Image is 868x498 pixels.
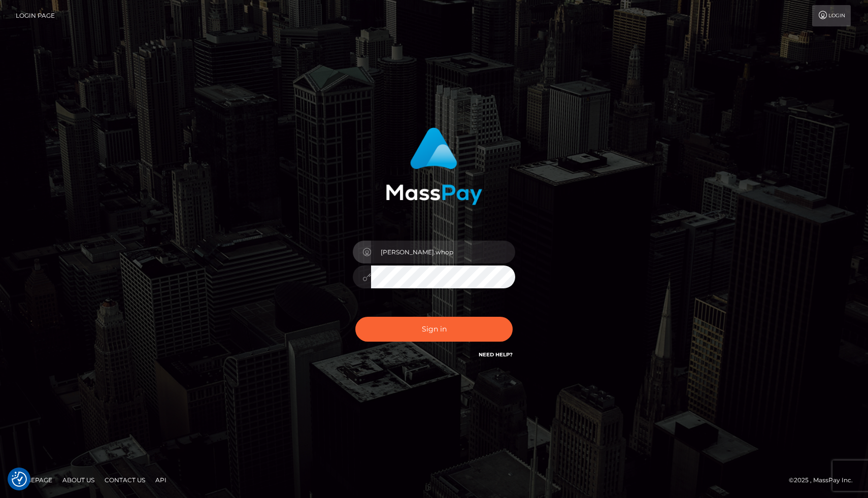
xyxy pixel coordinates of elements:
[371,241,515,263] input: Username...
[812,5,851,26] a: Login
[12,472,27,487] img: Revisit consent button
[11,472,56,488] a: Homepage
[101,472,149,488] a: Contact Us
[151,472,171,488] a: API
[789,475,860,486] div: © 2025 , MassPay Inc.
[479,351,513,358] a: Need Help?
[386,127,482,205] img: MassPay Login
[16,5,55,26] a: Login Page
[355,317,513,342] button: Sign in
[12,472,27,487] button: Consent Preferences
[58,472,98,488] a: About Us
